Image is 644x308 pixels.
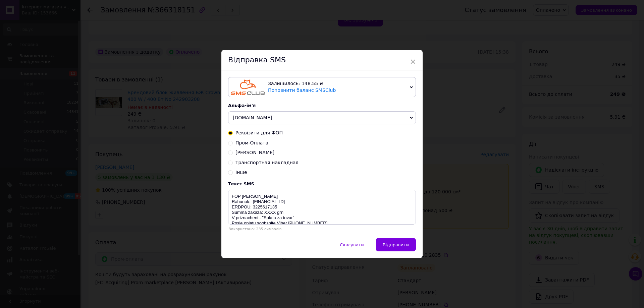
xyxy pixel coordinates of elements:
[383,242,409,247] span: Відправити
[235,130,283,135] span: Реквізити для ФОП
[228,227,416,231] div: Використано: 235 символів
[268,87,336,93] a: Поповнити баланс SMSClub
[235,160,299,165] span: Транспортная накладная
[340,242,364,247] span: Скасувати
[376,238,416,251] button: Відправити
[233,115,272,120] span: [DOMAIN_NAME]
[268,80,407,87] div: Залишилось: 148.55 ₴
[235,170,247,175] span: Інше
[228,190,416,225] textarea: FOP [PERSON_NAME] Rahunok: [FINANCIAL_ID] ERDPOU: 3225617135 Summa zakaza: XXXX grn V priznacheni...
[228,181,416,186] div: Текст SMS
[235,150,274,155] span: [PERSON_NAME]
[221,50,423,70] div: Відправка SMS
[235,140,268,145] span: Пром-Оплата
[410,56,416,67] span: ×
[333,238,371,251] button: Скасувати
[228,103,256,108] span: Альфа-ім'я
